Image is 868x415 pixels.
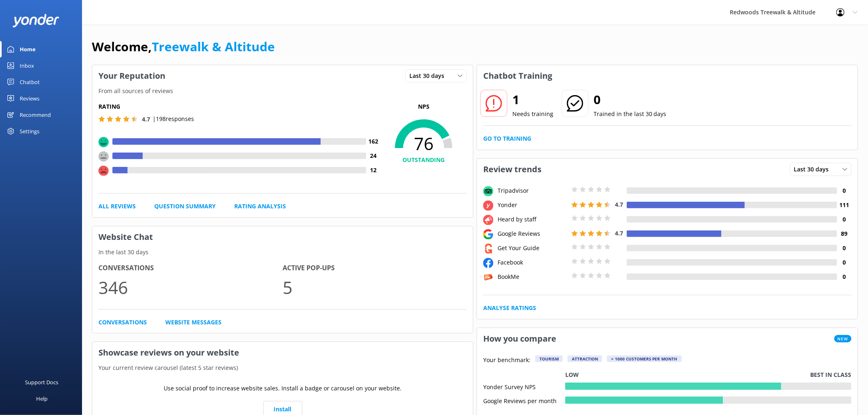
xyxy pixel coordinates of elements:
a: Analyse Ratings [483,303,536,312]
span: 4.7 [615,229,623,237]
a: Rating Analysis [234,202,286,211]
p: From all sources of reviews [92,87,473,96]
h4: 0 [837,258,852,267]
div: Settings [20,123,39,139]
p: | 198 responses [153,114,194,123]
div: Tripadvisor [496,186,569,195]
a: Treewalk & Altitude [152,38,275,55]
div: BookMe [496,272,569,281]
div: Tourism [535,356,563,362]
h4: 89 [837,229,852,238]
p: Low [565,370,579,379]
h1: Welcome, [92,37,275,57]
a: Question Summary [154,202,216,211]
h2: 0 [594,90,667,109]
p: Use social proof to increase website sales. Install a badge or carousel on your website. [164,384,402,393]
h4: 0 [837,272,852,281]
p: NPS [381,102,467,111]
p: Needs training [512,109,553,119]
p: In the last 30 days [92,248,473,257]
h3: How you compare [477,328,562,349]
h4: 162 [366,137,381,146]
div: Heard by staff [496,215,569,224]
h4: Conversations [98,263,283,274]
span: New [834,335,852,342]
h2: 1 [512,90,553,109]
div: Get Your Guide [496,244,569,253]
div: Google Reviews per month [483,397,565,404]
h4: 111 [837,201,852,210]
p: Your current review carousel (latest 5 star reviews) [92,363,473,372]
p: Trained in the last 30 days [594,109,667,119]
span: Last 30 days [794,165,834,174]
h5: Rating [98,102,381,111]
div: Yonder Survey NPS [483,383,565,390]
a: Website Messages [165,318,222,327]
div: Yonder [496,201,569,210]
a: All Reviews [98,202,136,211]
h3: Website Chat [92,226,473,248]
h3: Review trends [477,159,548,180]
span: 76 [381,133,467,154]
p: 346 [98,274,283,301]
div: > 1000 customers per month [607,356,682,362]
span: 4.7 [142,115,150,123]
h4: Active Pop-ups [283,263,467,274]
div: Reviews [20,90,39,107]
a: Conversations [98,318,147,327]
span: Last 30 days [409,71,449,80]
h4: OUTSTANDING [381,155,467,164]
div: Help [36,390,48,407]
h4: 0 [837,186,852,195]
p: 5 [283,274,467,301]
div: Home [20,41,36,57]
a: Go to Training [483,134,531,143]
p: Your benchmark: [483,356,530,365]
h4: 24 [366,151,381,160]
h3: Chatbot Training [477,65,558,87]
h4: 0 [837,215,852,224]
div: Google Reviews [496,229,569,238]
div: Attraction [568,356,602,362]
img: yonder-white-logo.png [12,14,59,27]
div: Facebook [496,258,569,267]
div: Chatbot [20,74,40,90]
div: Recommend [20,107,51,123]
h4: 12 [366,166,381,175]
div: Support Docs [25,374,59,390]
span: 4.7 [615,201,623,208]
div: Inbox [20,57,34,74]
h3: Your Reputation [92,65,171,87]
h4: 0 [837,244,852,253]
h3: Showcase reviews on your website [92,342,473,363]
p: Best in class [811,370,852,379]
